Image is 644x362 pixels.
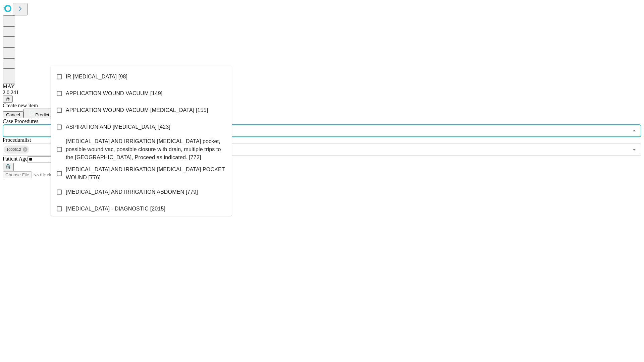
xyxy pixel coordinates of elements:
span: Patient Age [3,156,28,162]
span: IR [MEDICAL_DATA] [98] [66,73,127,81]
span: [MEDICAL_DATA] - DIAGNOSTIC [2015] [66,205,165,213]
span: [MEDICAL_DATA] AND IRRIGATION [MEDICAL_DATA] pocket, possible wound vac, possible closure with dr... [66,137,226,162]
button: Cancel [3,111,23,118]
div: 2.0.241 [3,89,641,96]
span: APPLICATION WOUND VACUUM [149] [66,89,162,98]
span: APPLICATION WOUND VACUUM [MEDICAL_DATA] [155] [66,106,208,114]
div: 1000512 [4,145,29,154]
span: [MEDICAL_DATA] AND IRRIGATION ABDOMEN [779] [66,188,198,196]
span: [MEDICAL_DATA] AND IRRIGATION [MEDICAL_DATA] POCKET WOUND [776] [66,166,226,182]
span: Cancel [6,112,20,117]
span: Scheduled Procedure [3,118,38,124]
button: Close [630,126,639,135]
span: Predict [35,112,49,117]
span: ASPIRATION AND [MEDICAL_DATA] [423] [66,123,170,131]
button: Open [630,145,639,154]
button: @ [3,96,13,103]
span: Create new item [3,103,38,108]
span: @ [5,97,10,102]
button: Predict [23,109,54,118]
div: MAY [3,83,641,89]
span: 1000512 [4,146,24,154]
span: Proceduralist [3,137,31,143]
